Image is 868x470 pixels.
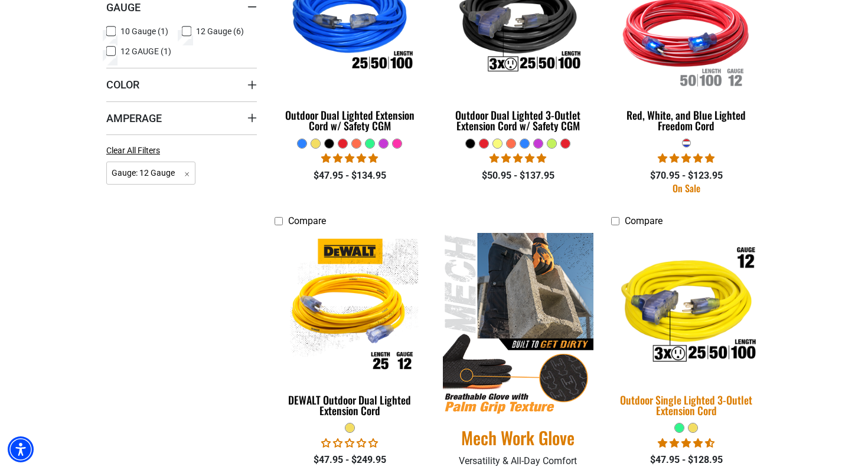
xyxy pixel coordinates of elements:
[106,144,165,157] a: Clear All Filters
[611,453,762,467] div: $47.95 - $128.95
[120,47,171,55] span: 12 GAUGE (1)
[106,1,141,14] span: Gauge
[288,215,326,226] span: Compare
[106,101,257,134] summary: Amperage
[625,215,663,226] span: Compare
[443,426,593,449] a: Mech Work Glove
[611,183,762,193] div: On Sale
[106,167,195,178] a: Gauge: 12 Gauge
[196,27,244,35] span: 12 Gauge (6)
[443,233,593,415] img: Mech Work Glove
[321,438,378,449] span: 0.00 stars
[611,110,762,131] div: Red, White, and Blue Lighted Freedom Cord
[106,111,162,125] span: Amperage
[275,169,425,183] div: $47.95 - $134.95
[490,153,546,164] span: 4.80 stars
[603,231,769,382] img: Outdoor Single Lighted 3-Outlet Extension Cord
[275,395,425,416] div: DEWALT Outdoor Dual Lighted Extension Cord
[106,162,195,185] span: Gauge: 12 Gauge
[275,110,425,131] div: Outdoor Dual Lighted Extension Cord w/ Safety CGM
[611,395,762,416] div: Outdoor Single Lighted 3-Outlet Extension Cord
[658,438,714,449] span: 4.64 stars
[443,110,593,131] div: Outdoor Dual Lighted 3-Outlet Extension Cord w/ Safety CGM
[611,169,762,183] div: $70.95 - $123.95
[275,453,425,467] div: $47.95 - $249.95
[276,238,425,374] img: DEWALT Outdoor Dual Lighted Extension Cord
[443,169,593,183] div: $50.95 - $137.95
[658,153,714,164] span: 5.00 stars
[106,78,139,91] span: Color
[611,233,762,423] a: Outdoor Single Lighted 3-Outlet Extension Cord Outdoor Single Lighted 3-Outlet Extension Cord
[321,153,378,164] span: 4.81 stars
[120,27,168,35] span: 10 Gauge (1)
[275,233,425,423] a: DEWALT Outdoor Dual Lighted Extension Cord DEWALT Outdoor Dual Lighted Extension Cord
[106,68,257,101] summary: Color
[106,146,160,155] span: Clear All Filters
[8,436,34,462] div: Accessibility Menu
[443,454,593,468] p: Versatility & All-Day Comfort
